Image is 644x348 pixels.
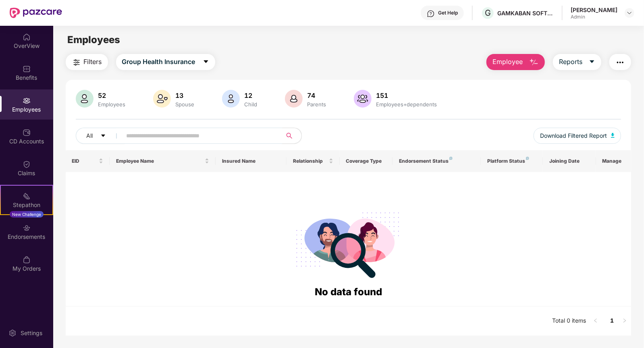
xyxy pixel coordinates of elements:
[589,315,602,327] li: Previous Page
[174,101,196,108] div: Spouse
[10,8,62,18] img: New Pazcare Logo
[282,133,297,139] span: search
[287,150,340,172] th: Relationship
[23,97,31,105] img: svg+xml;base64,PHN2ZyBpZD0iRW1wbG95ZWVzIiB4bWxucz0iaHR0cDovL3d3dy53My5vcmcvMjAwMC9zdmciIHdpZHRoPS...
[534,128,621,144] button: Download Filtered Report
[23,192,31,200] img: svg+xml;base64,PHN2ZyB4bWxucz0iaHR0cDovL3d3dy53My5vcmcvMjAwMC9zdmciIHdpZHRoPSIyMSIgaGVpZ2h0PSIyMC...
[622,318,627,323] span: right
[72,158,98,164] span: EID
[87,131,93,140] span: All
[589,315,602,327] button: left
[1,201,52,209] div: Stepathon
[559,57,582,67] span: Reports
[153,90,171,108] img: svg+xml;base64,PHN2ZyB4bWxucz0iaHR0cDovL3d3dy53My5vcmcvMjAwMC9zdmciIHhtbG5zOnhsaW5rPSJodHRwOi8vd3...
[291,203,407,284] img: svg+xml;base64,PHN2ZyB4bWxucz0iaHR0cDovL3d3dy53My5vcmcvMjAwMC9zdmciIHdpZHRoPSIyODgiIGhlaWdodD0iMj...
[285,90,303,108] img: svg+xml;base64,PHN2ZyB4bWxucz0iaHR0cDovL3d3dy53My5vcmcvMjAwMC9zdmciIHhtbG5zOnhsaW5rPSJodHRwOi8vd3...
[615,58,625,67] img: svg+xml;base64,PHN2ZyB4bWxucz0iaHR0cDovL3d3dy53My5vcmcvMjAwMC9zdmciIHdpZHRoPSIyNCIgaGVpZ2h0PSIyNC...
[354,90,372,108] img: svg+xml;base64,PHN2ZyB4bWxucz0iaHR0cDovL3d3dy53My5vcmcvMjAwMC9zdmciIHhtbG5zOnhsaW5rPSJodHRwOi8vd3...
[315,286,382,298] span: No data found
[100,133,106,139] span: caret-down
[282,128,302,144] button: search
[552,315,586,327] li: Total 0 items
[526,157,529,160] img: svg+xml;base64,PHN2ZyB4bWxucz0iaHR0cDovL3d3dy53My5vcmcvMjAwMC9zdmciIHdpZHRoPSI4IiBoZWlnaHQ9IjgiIH...
[589,58,595,66] span: caret-down
[529,58,539,67] img: svg+xml;base64,PHN2ZyB4bWxucz0iaHR0cDovL3d3dy53My5vcmcvMjAwMC9zdmciIHhtbG5zOnhsaW5rPSJodHRwOi8vd3...
[243,101,259,108] div: Child
[84,57,102,67] span: Filters
[306,91,328,99] div: 74
[110,150,216,172] th: Employee Name
[8,329,17,337] img: svg+xml;base64,PHN2ZyBpZD0iU2V0dGluZy0yMHgyMCIgeG1sbnM9Imh0dHA6Ly93d3cudzMub3JnLzIwMDAvc3ZnIiB3aW...
[571,6,617,14] div: [PERSON_NAME]
[116,54,215,70] button: Group Health Insurancecaret-down
[18,329,45,337] div: Settings
[497,9,554,17] div: GAMKABAN SOFTWARE PRIVATE LIMITED
[543,150,596,172] th: Joining Date
[97,101,127,108] div: Employees
[23,33,31,41] img: svg+xml;base64,PHN2ZyBpZD0iSG9tZSIgeG1sbnM9Imh0dHA6Ly93d3cudzMub3JnLzIwMDAvc3ZnIiB3aWR0aD0iMjAiIG...
[618,315,631,327] li: Next Page
[243,91,259,99] div: 12
[485,8,491,18] span: G
[76,128,125,144] button: Allcaret-down
[626,10,633,16] img: svg+xml;base64,PHN2ZyBpZD0iRHJvcGRvd24tMzJ4MzIiIHhtbG5zPSJodHRwOi8vd3d3LnczLm9yZy8yMDAwL3N2ZyIgd2...
[593,318,598,323] span: left
[10,211,44,217] div: New Challenge
[222,90,240,108] img: svg+xml;base64,PHN2ZyB4bWxucz0iaHR0cDovL3d3dy53My5vcmcvMjAwMC9zdmciIHhtbG5zOnhsaW5rPSJodHRwOi8vd3...
[66,150,110,172] th: EID
[375,101,439,108] div: Employees+dependents
[487,158,536,164] div: Platform Status
[605,315,618,327] li: 1
[571,14,617,20] div: Admin
[596,150,632,172] th: Manage
[203,58,209,66] span: caret-down
[23,224,31,232] img: svg+xml;base64,PHN2ZyBpZD0iRW5kb3JzZW1lbnRzIiB4bWxucz0iaHR0cDovL3d3dy53My5vcmcvMjAwMC9zdmciIHdpZH...
[66,54,108,70] button: Filters
[23,256,31,264] img: svg+xml;base64,PHN2ZyBpZD0iTXlfT3JkZXJzIiBkYXRhLW5hbWU9Ik15IE9yZGVycyIgeG1sbnM9Imh0dHA6Ly93d3cudz...
[97,91,127,99] div: 52
[492,57,523,67] span: Employee
[116,158,203,164] span: Employee Name
[399,158,474,164] div: Endorsement Status
[375,91,439,99] div: 151
[23,160,31,168] img: svg+xml;base64,PHN2ZyBpZD0iQ2xhaW0iIHhtbG5zPSJodHRwOi8vd3d3LnczLm9yZy8yMDAwL3N2ZyIgd2lkdGg9IjIwIi...
[340,150,393,172] th: Coverage Type
[76,90,93,108] img: svg+xml;base64,PHN2ZyB4bWxucz0iaHR0cDovL3d3dy53My5vcmcvMjAwMC9zdmciIHhtbG5zOnhsaW5rPSJodHRwOi8vd3...
[449,157,453,160] img: svg+xml;base64,PHN2ZyB4bWxucz0iaHR0cDovL3d3dy53My5vcmcvMjAwMC9zdmciIHdpZHRoPSI4IiBoZWlnaHQ9IjgiIH...
[122,57,195,67] span: Group Health Insurance
[540,131,607,140] span: Download Filtered Report
[427,10,435,18] img: svg+xml;base64,PHN2ZyBpZD0iSGVscC0zMngzMiIgeG1sbnM9Imh0dHA6Ly93d3cudzMub3JnLzIwMDAvc3ZnIiB3aWR0aD...
[293,158,327,164] span: Relationship
[23,128,31,137] img: svg+xml;base64,PHN2ZyBpZD0iQ0RfQWNjb3VudHMiIGRhdGEtbmFtZT0iQ0QgQWNjb3VudHMiIHhtbG5zPSJodHRwOi8vd3...
[438,10,458,16] div: Get Help
[306,101,328,108] div: Parents
[23,65,31,73] img: svg+xml;base64,PHN2ZyBpZD0iQmVuZWZpdHMiIHhtbG5zPSJodHRwOi8vd3d3LnczLm9yZy8yMDAwL3N2ZyIgd2lkdGg9Ij...
[486,54,545,70] button: Employee
[605,315,618,327] a: 1
[174,91,196,99] div: 13
[553,54,601,70] button: Reportscaret-down
[618,315,631,327] button: right
[72,58,81,67] img: svg+xml;base64,PHN2ZyB4bWxucz0iaHR0cDovL3d3dy53My5vcmcvMjAwMC9zdmciIHdpZHRoPSIyNCIgaGVpZ2h0PSIyNC...
[216,150,286,172] th: Insured Name
[67,34,120,46] span: Employees
[611,133,615,138] img: svg+xml;base64,PHN2ZyB4bWxucz0iaHR0cDovL3d3dy53My5vcmcvMjAwMC9zdmciIHhtbG5zOnhsaW5rPSJodHRwOi8vd3...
